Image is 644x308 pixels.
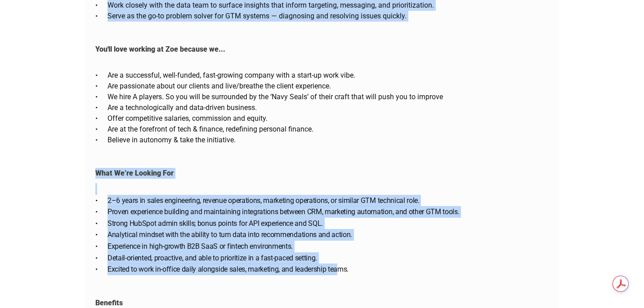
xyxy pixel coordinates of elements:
p: Experience in high-growth B2B SaaS or fintech environments. [107,241,549,252]
p: Proven experience building and maintaining integrations between CRM, marketing automation, and ot... [107,206,549,218]
strong: You'll love working at Zoe because we... [95,45,225,53]
p: Believe in autonomy & take the initiative. [107,135,549,145]
strong: What We’re Looking For [95,169,174,177]
p: Excited to work in-office daily alongside sales, marketing, and leadership teams. [107,264,549,275]
p: Are passionate about our clients and live/breathe the client experience. [107,81,549,92]
p: We hire A players. So you will be surrounded by the ‘Navy Seals’ of their craft that will push yo... [107,92,549,102]
p: Are a successful, well-funded, fast-growing company with a start-up work vibe. [107,70,549,81]
p: Offer competitive salaries, commission and equity. [107,113,549,124]
p: Strong HubSpot admin skills; bonus points for API experience and SQL. [107,218,549,229]
p: Are at the forefront of tech & finance, redefining personal finance. [107,124,549,135]
strong: Benefits [95,299,123,307]
p: Detail-oriented, proactive, and able to prioritize in a fast-paced setting. [107,252,549,264]
p: Serve as the go-to problem solver for GTM systems — diagnosing and resolving issues quickly. [107,11,549,22]
p: 2–6 years in sales engineering, revenue operations, marketing operations, or similar GTM technica... [107,195,549,207]
p: Are a technologically and data-driven business. [107,102,549,113]
p: Analytical mindset with the ability to turn data into recommendations and action. [107,229,549,241]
